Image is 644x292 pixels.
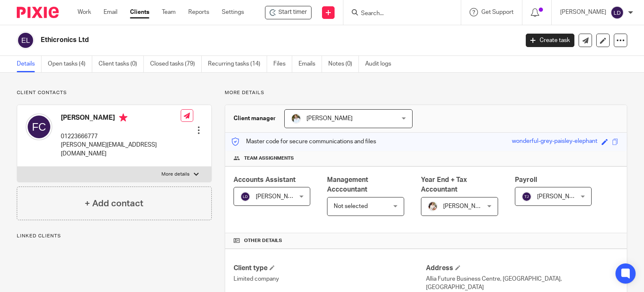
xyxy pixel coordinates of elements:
a: Clients [130,8,149,16]
span: Not selected [334,203,368,209]
span: Other details [244,237,282,244]
p: Client contacts [17,89,212,96]
a: Create task [526,34,574,47]
span: Payroll [515,176,537,183]
span: Accounts Assistant [234,176,296,183]
a: Emails [299,56,322,72]
div: Ethicronics Ltd [265,6,312,19]
span: Management Acccountant [327,176,368,193]
img: svg%3E [522,192,532,202]
span: Team assignments [244,155,294,162]
input: Search [360,10,436,18]
img: Pixie [17,7,59,18]
a: Audit logs [365,56,397,72]
div: wonderful-grey-paisley-elephant [512,137,597,147]
span: [PERSON_NAME] [443,203,489,209]
span: Get Support [481,9,514,15]
h2: Ethicronics Ltd [41,36,419,45]
img: sarah-royle.jpg [291,113,301,124]
a: Reports [188,8,209,16]
h4: + Add contact [85,197,143,210]
h4: [PERSON_NAME] [61,113,181,124]
a: Open tasks (4) [48,56,92,72]
a: Recurring tasks (14) [208,56,267,72]
span: Year End + Tax Accountant [421,176,467,193]
h4: Address [426,264,618,273]
a: Client tasks (0) [99,56,144,72]
a: Closed tasks (79) [150,56,202,72]
img: svg%3E [240,192,250,202]
span: [PERSON_NAME] [256,194,302,200]
a: Notes (0) [328,56,359,72]
h3: Client manager [234,114,276,123]
img: svg%3E [17,32,34,49]
a: Team [162,8,176,16]
a: Email [104,8,117,16]
img: Kayleigh%20Henson.jpeg [428,201,438,211]
img: svg%3E [610,6,624,19]
span: [PERSON_NAME] [306,116,353,121]
p: More details [225,89,627,96]
span: Start timer [278,8,307,17]
i: Primary [119,113,127,122]
span: [PERSON_NAME] [537,194,583,200]
p: Limited company [234,275,426,283]
p: 01223666777 [61,132,181,141]
a: Settings [222,8,244,16]
p: Allia Future Business Centre, [GEOGRAPHIC_DATA], [GEOGRAPHIC_DATA] [426,275,618,292]
a: Details [17,56,42,72]
p: Linked clients [17,233,212,239]
img: svg%3E [26,113,52,140]
p: [PERSON_NAME][EMAIL_ADDRESS][DOMAIN_NAME] [61,141,181,158]
a: Files [273,56,292,72]
p: More details [161,171,190,178]
a: Work [78,8,91,16]
h4: Client type [234,264,426,273]
p: Master code for secure communications and files [231,137,376,146]
p: [PERSON_NAME] [560,8,606,16]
